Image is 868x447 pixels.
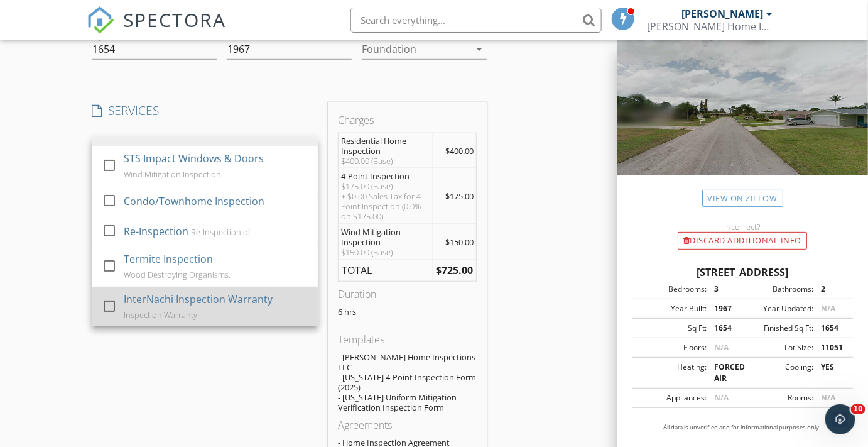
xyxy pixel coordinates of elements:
div: Rooms: [742,392,813,404]
div: Condo/Townhome Inspection [124,194,265,209]
span: N/A [821,303,835,314]
div: Wind Mitigation Inspection [124,169,222,179]
span: N/A [714,342,729,353]
div: - [PERSON_NAME] Home Inspections LLC [338,352,477,372]
div: 11051 [813,342,849,353]
div: Appliances: [636,392,707,404]
div: STS Impact Windows & Doors [124,151,264,166]
img: The Best Home Inspection Software - Spectora [87,6,114,34]
span: N/A [714,392,729,403]
p: All data is unverified and for informational purposes only. [632,423,853,432]
div: Discard Additional info [678,232,807,250]
div: $400.00 (Base) [341,156,430,166]
div: InterNachi Inspection Warranty [124,292,273,307]
div: 2 [813,284,849,295]
span: 10 [851,404,865,414]
div: Re-Inspection of [192,227,251,237]
a: SPECTORA [87,17,226,43]
div: 4-Point Inspection [341,171,430,181]
div: Re-Inspection [124,224,189,239]
div: Wind Mitigation Inspection [341,227,430,247]
div: 3 [707,284,742,295]
span: SPECTORA [123,6,226,33]
td: TOTAL [339,260,433,282]
div: Bedrooms: [636,284,707,295]
div: - [US_STATE] Uniform Mitigation Verification Inspection Form [338,392,477,412]
div: Inspection Warranty [124,310,198,320]
div: Floors: [636,342,707,353]
div: Year Built: [636,303,707,314]
input: Search everything... [350,8,602,33]
div: [PERSON_NAME] [682,8,764,20]
div: Residential Home Inspection [341,136,430,156]
div: Charges [338,113,477,128]
div: Agreements [338,417,477,433]
div: Latimore Home Inspections LLC [648,20,773,33]
h4: SERVICES [92,102,318,119]
div: Termite Inspection [124,251,214,267]
div: Templates [338,332,477,347]
div: Duration [338,287,477,302]
div: Wind Mitigation Inspection [124,123,251,138]
span: $150.00 [445,236,474,248]
div: Wood Destroying Organisms. [124,270,231,280]
div: Sq Ft: [636,323,707,334]
span: $400.00 [445,145,474,157]
div: 1967 [707,303,742,314]
p: 6 hrs [338,307,477,317]
div: Incorrect? [617,222,868,232]
iframe: Intercom live chat [825,404,855,434]
span: $175.00 [445,190,474,202]
div: [STREET_ADDRESS] [632,265,853,280]
img: streetview [617,24,868,205]
div: - [US_STATE] 4-Point Inspection Form (2025) [338,372,477,392]
div: Heating: [636,361,707,384]
a: View on Zillow [702,190,783,207]
div: FORCED AIR [707,361,742,384]
div: 1654 [813,323,849,334]
span: N/A [821,392,835,403]
div: Cooling: [742,361,813,384]
div: $150.00 (Base) [341,247,430,257]
i: arrow_drop_down [472,41,487,57]
div: $175.00 (Base) + $0.00 Sales Tax for 4-Point Inspection (0.0% on $175.00) [341,181,430,221]
div: Bathrooms: [742,284,813,295]
div: Finished Sq Ft: [742,323,813,334]
div: 1654 [707,323,742,334]
div: YES [813,361,849,384]
strong: $725.00 [436,263,473,277]
div: Lot Size: [742,342,813,353]
div: Year Updated: [742,303,813,314]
